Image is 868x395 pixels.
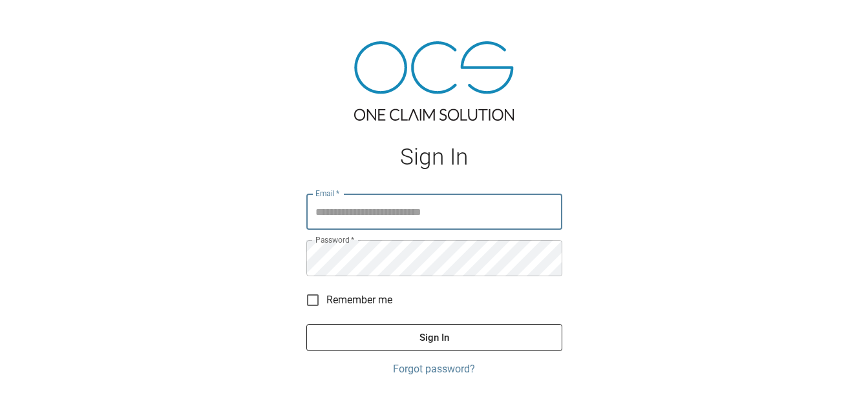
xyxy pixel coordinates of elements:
[315,188,340,199] label: Email
[16,8,67,34] img: ocs-logo-white-transparent.png
[315,234,354,245] label: Password
[326,292,392,308] span: Remember me
[354,41,514,121] img: ocs-logo-tra.png
[306,144,562,170] h1: Sign In
[306,361,562,377] a: Forgot password?
[306,324,562,351] button: Sign In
